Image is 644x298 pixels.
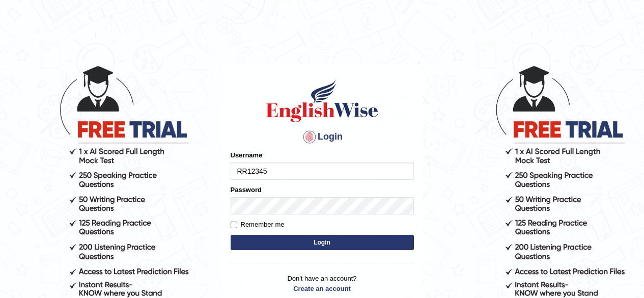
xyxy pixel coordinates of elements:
[231,185,262,195] label: Password
[231,129,414,145] h4: Login
[231,235,414,250] button: Login
[231,284,414,293] a: Create an account
[264,78,380,124] img: Logo of English Wise sign in for intelligent practice with AI
[231,150,263,160] label: Username
[231,220,285,230] label: Remember me
[231,222,237,228] input: Remember me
